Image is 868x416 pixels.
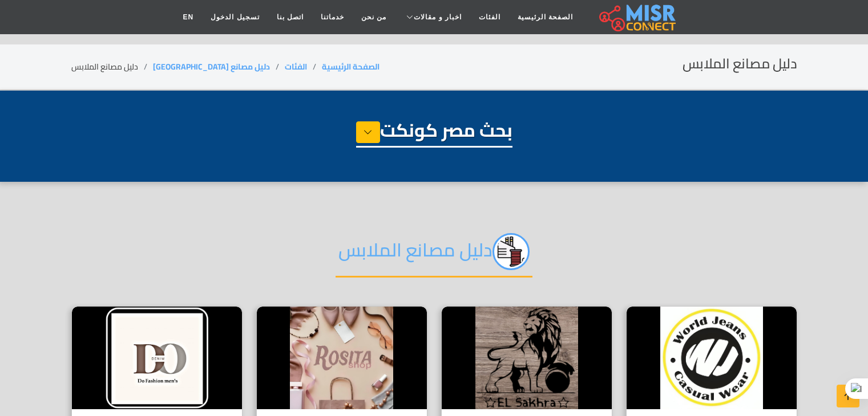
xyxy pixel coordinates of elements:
h2: دليل مصانع الملابس [336,233,532,278]
a: الصفحة الرئيسية [322,59,380,74]
img: مكتب الصخرة للملابس الجاهزة شبرا [442,307,612,409]
a: اخبار و مقالات [395,6,470,28]
a: EN [175,6,203,28]
a: دليل مصانع [GEOGRAPHIC_DATA] [153,59,270,74]
img: jc8qEEzyi89FPzAOrPPq.png [492,233,530,270]
li: دليل مصانع الملابس [71,61,153,73]
h1: بحث مصر كونكت [356,119,512,148]
span: اخبار و مقالات [414,12,462,22]
a: تسجيل الدخول [202,6,268,28]
a: الفئات [285,59,307,74]
a: الصفحة الرئيسية [509,6,582,28]
img: دو جينز [72,307,242,409]
a: اتصل بنا [268,6,312,28]
a: الفئات [470,6,509,28]
h2: دليل مصانع الملابس [683,56,797,72]
a: من نحن [353,6,395,28]
img: main.misr_connect [599,3,676,31]
img: مصنع عالم الجينز السوري [627,307,797,409]
img: محل Rosita [257,307,427,409]
a: خدماتنا [312,6,353,28]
